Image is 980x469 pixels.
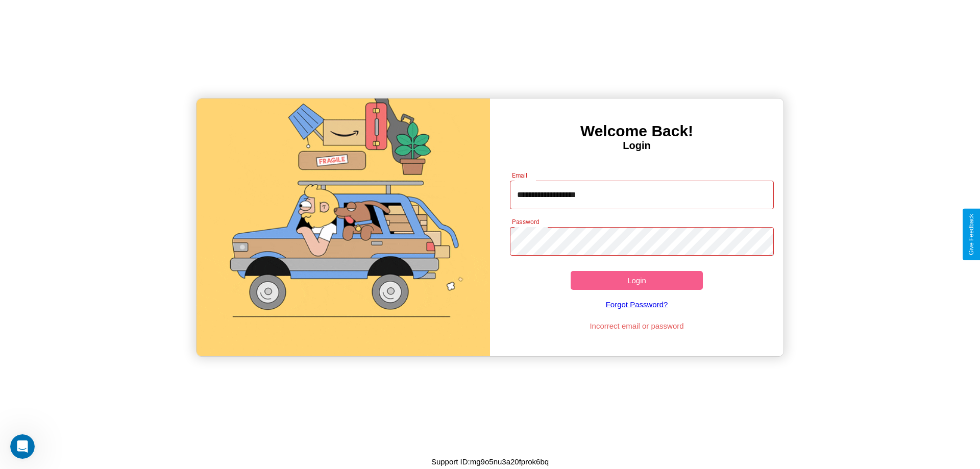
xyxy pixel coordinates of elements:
img: gif [197,98,490,356]
p: Support ID: mg9o5nu3a20fprok6bq [431,455,549,468]
h4: Login [490,140,783,152]
button: Login [571,271,703,290]
label: Email [512,171,528,180]
p: Incorrect email or password [505,319,769,333]
a: Forgot Password? [505,290,769,319]
label: Password [512,217,539,226]
iframe: Intercom live chat [10,434,35,459]
h3: Welcome Back! [490,122,783,140]
div: Give Feedback [968,214,975,255]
